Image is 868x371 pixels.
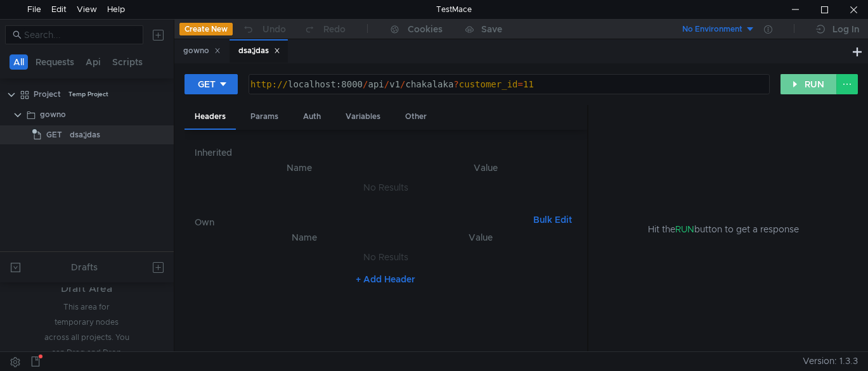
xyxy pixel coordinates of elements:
th: Name [215,230,394,245]
button: Requests [32,54,78,70]
div: No Environment [682,23,742,35]
th: Value [394,230,567,245]
button: Create New [179,23,233,35]
h6: Inherited [195,145,578,160]
span: RUN [675,223,694,235]
button: All [10,54,28,70]
nz-embed-empty: No Results [363,182,408,193]
div: dsa;jdas [238,44,280,58]
div: Cookies [408,22,443,37]
nz-embed-empty: No Results [363,251,408,263]
span: GET [46,125,62,144]
div: Drafts [71,260,98,275]
button: Undo [233,20,295,39]
th: Name [205,160,394,175]
div: gowno [183,44,221,58]
div: gowno [40,105,66,124]
h6: Own [195,215,529,230]
th: Value [394,160,577,175]
div: Redo [323,22,346,37]
div: Auth [293,105,331,129]
input: Search... [24,28,136,42]
div: dsa;jdas [70,125,100,144]
div: Save [481,25,502,34]
button: RUN [781,74,837,94]
button: Bulk Edit [528,212,577,227]
div: Project [34,85,61,104]
div: Log In [832,22,859,37]
div: Temp Project [68,85,108,104]
span: Version: 1.3.3 [803,352,858,370]
div: Undo [262,22,286,37]
div: GET [198,77,216,91]
button: Redo [295,20,354,39]
span: Hit the button to get a response [648,222,799,236]
div: Headers [185,105,236,130]
div: Variables [335,105,391,129]
button: Api [82,54,105,70]
button: No Environment [667,19,755,39]
button: + Add Header [351,272,420,287]
div: Other [395,105,437,129]
div: Params [240,105,288,129]
button: GET [185,74,238,94]
button: Scripts [108,54,146,70]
